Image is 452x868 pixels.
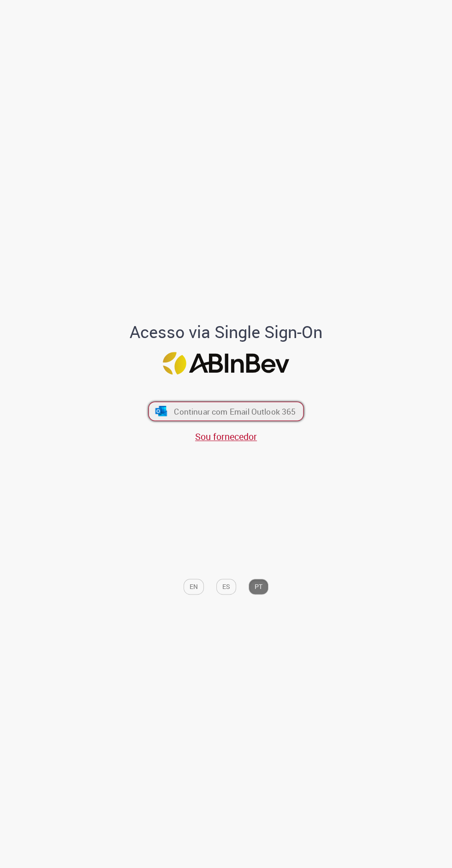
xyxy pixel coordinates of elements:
[149,402,304,421] button: ícone Azure/Microsoft 360 Continuar com Email Outlook 365
[155,406,168,416] img: ícone Azure/Microsoft 360
[249,579,268,595] button: PT
[184,579,204,595] button: EN
[216,579,236,595] button: ES
[163,352,289,375] img: Logo ABInBev
[60,323,392,341] h1: Acesso via Single Sign-On
[174,406,296,416] span: Continuar com Email Outlook 365
[195,430,257,443] a: Sou fornecedor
